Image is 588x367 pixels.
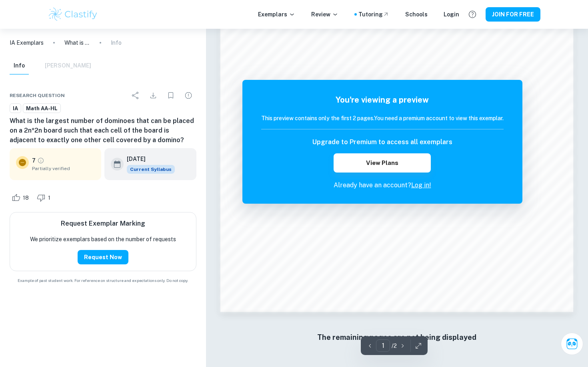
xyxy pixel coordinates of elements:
[261,114,504,123] h6: This preview contains only the first 2 pages. You need a premium account to view this exemplar.
[127,165,175,174] div: This exemplar is based on the current syllabus. Feel free to refer to it for inspiration/ideas wh...
[10,105,21,113] span: IA
[444,10,459,19] a: Login
[145,87,161,103] div: Download
[334,153,430,173] button: View Plans
[128,87,144,103] div: Share
[23,103,61,113] a: Math AA-HL
[35,191,55,204] div: Dislike
[37,157,44,164] a: Grade partially verified
[358,10,389,19] a: Tutoring
[561,333,583,355] button: Ask Clai
[466,8,479,21] button: Help and Feedback
[10,38,44,47] a: IA Exemplars
[78,250,128,264] button: Request Now
[10,57,29,75] button: Info
[32,156,36,165] p: 7
[312,137,452,147] h6: Upgrade to Premium to access all exemplars
[392,341,397,350] p: / 2
[44,194,55,202] span: 1
[48,6,98,22] img: Clastify logo
[258,10,295,19] p: Exemplars
[10,191,33,204] div: Like
[127,155,168,163] h6: [DATE]
[10,103,21,113] a: IA
[311,10,338,19] p: Review
[10,116,196,145] h6: What is the largest number of dominoes that can be placed on a 2n*2n board such that each cell of...
[64,38,90,47] p: What is the largest number of dominoes that can be placed on a 2n*2n board such that each cell of...
[32,165,95,172] span: Partially verified
[111,38,122,47] p: Info
[411,181,431,189] a: Log in!
[18,194,33,202] span: 18
[180,87,196,103] div: Report issue
[405,10,428,19] a: Schools
[10,92,65,99] span: Research question
[486,7,540,22] button: JOIN FOR FREE
[236,332,557,343] h6: The remaining pages are not being displayed
[261,181,504,190] p: Already have an account?
[127,165,175,174] span: Current Syllabus
[261,94,504,106] h5: You're viewing a preview
[61,219,145,228] h6: Request Exemplar Marking
[10,278,196,284] span: Example of past student work. For reference on structure and expectations only. Do not copy.
[30,235,176,244] p: We prioritize exemplars based on the number of requests
[23,105,60,113] span: Math AA-HL
[163,87,179,103] div: Bookmark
